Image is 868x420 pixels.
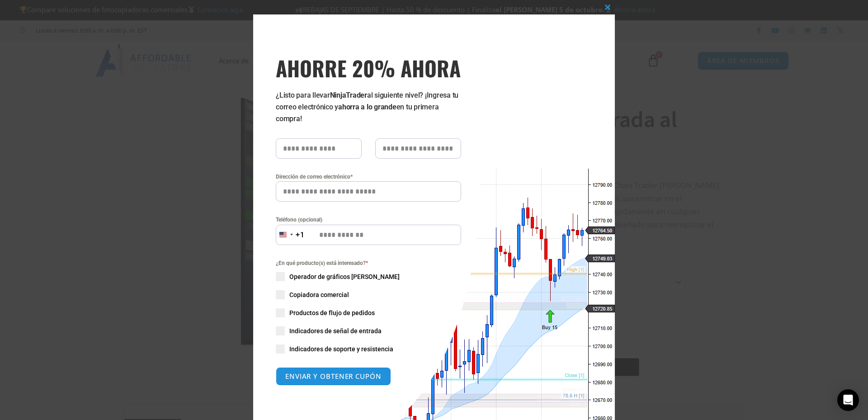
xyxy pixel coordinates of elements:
font: Dirección de correo electrónico [276,174,350,180]
font: Indicadores de señal de entrada [289,327,382,335]
label: Indicadores de señal de entrada [276,326,461,335]
font: Operador de gráficos [PERSON_NAME] [289,273,400,280]
font: NinjaTrader [330,91,367,99]
label: Copiadora comercial [276,290,461,299]
button: ENVIAR Y OBTENER CUPÓN [276,367,391,386]
font: ENVIAR Y OBTENER CUPÓN [285,372,382,381]
div: Abrir Intercom Messenger [837,389,859,411]
font: Copiadora comercial [289,291,349,298]
label: Indicadores de soporte y resistencia [276,344,461,354]
label: Operador de gráficos mejorado [276,272,461,281]
font: ¿En qué producto(s) está interesado? [276,260,366,266]
button: País seleccionado [276,225,305,245]
font: Productos de flujo de pedidos [289,309,375,316]
font: Indicadores de soporte y resistencia [289,345,393,353]
font: ahorra a lo grande [338,103,396,111]
font: AHORRE 20% AHORA [276,52,461,83]
label: Productos de flujo de pedidos [276,308,461,317]
font: ¿Listo para llevar [276,91,330,99]
font: al siguiente nivel? ¡Ingresa tu correo electrónico y [276,91,458,111]
font: Teléfono (opcional) [276,217,322,223]
font: +1 [296,231,305,239]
